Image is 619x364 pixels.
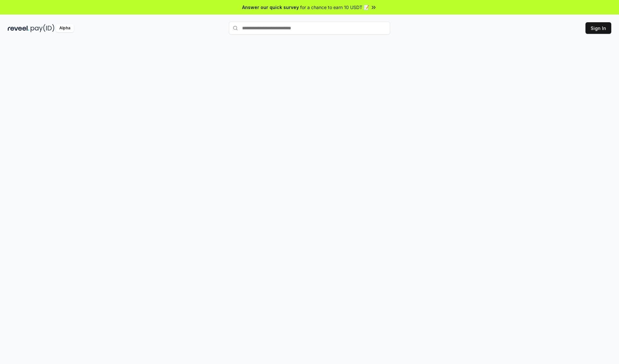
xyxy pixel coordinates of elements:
img: pay_id [31,24,54,32]
span: Answer our quick survey [242,4,299,11]
span: for a chance to earn 10 USDT 📝 [300,4,369,11]
button: Sign In [585,22,611,34]
div: Alpha [56,24,74,32]
img: reveel_dark [8,24,29,32]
